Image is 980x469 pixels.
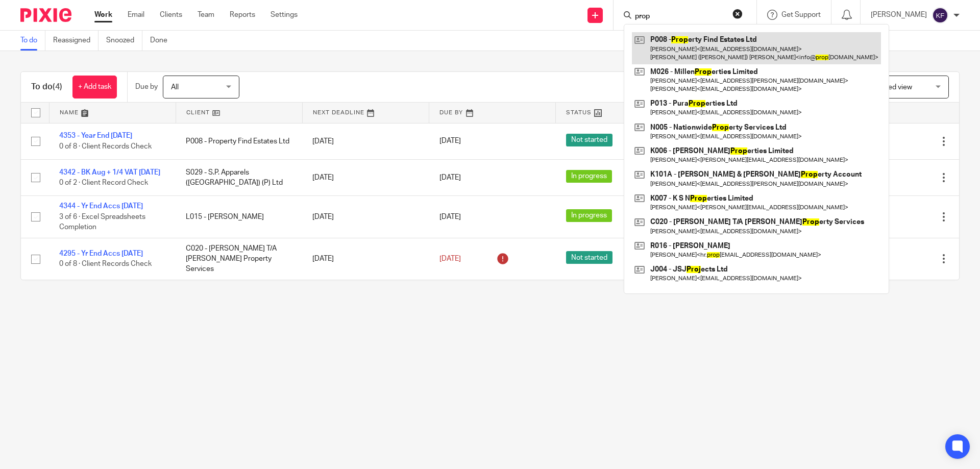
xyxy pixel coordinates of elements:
[20,31,45,51] a: To do
[59,132,132,139] a: 4353 - Year End [DATE]
[439,174,461,181] span: [DATE]
[176,238,302,279] td: C020 - [PERSON_NAME] T/A [PERSON_NAME] Property Services
[439,213,461,220] span: [DATE]
[31,82,62,92] h1: To do
[566,170,612,183] span: In progress
[53,31,99,51] a: Reassigned
[20,8,71,22] img: Pixie
[439,255,461,262] span: [DATE]
[176,123,302,159] td: P008 - Property Find Estates Ltd
[135,82,158,92] p: Due by
[566,209,612,222] span: In progress
[302,159,429,195] td: [DATE]
[59,260,152,267] span: 0 of 8 · Client Records Check
[176,159,302,195] td: S029 - S.P. Apparels ([GEOGRAPHIC_DATA]) (P) Ltd
[302,123,429,159] td: [DATE]
[160,10,182,20] a: Clients
[198,10,214,20] a: Team
[781,11,821,18] span: Get Support
[150,31,175,51] a: Done
[302,196,429,238] td: [DATE]
[566,251,612,264] span: Not started
[59,143,152,150] span: 0 of 8 · Client Records Check
[439,138,461,145] span: [DATE]
[732,9,743,19] button: Clear
[271,10,298,20] a: Settings
[176,196,302,238] td: L015 - [PERSON_NAME]
[128,10,144,20] a: Email
[53,83,62,91] span: (4)
[59,179,148,186] span: 0 of 2 · Client Record Check
[302,238,429,279] td: [DATE]
[59,203,143,210] a: 4344 - Yr End Accs [DATE]
[871,10,927,20] p: [PERSON_NAME]
[59,169,160,176] a: 4342 - BK Aug + 1/4 VAT [DATE]
[59,213,145,231] span: 3 of 6 · Excel Spreadsheets Completion
[59,250,143,257] a: 4295 - Yr End Accs [DATE]
[94,10,112,20] a: Work
[72,76,117,98] a: + Add task
[634,12,726,21] input: Search
[106,31,142,51] a: Snoozed
[171,84,179,91] span: All
[566,134,612,146] span: Not started
[230,10,255,20] a: Reports
[932,7,948,23] img: svg%3E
